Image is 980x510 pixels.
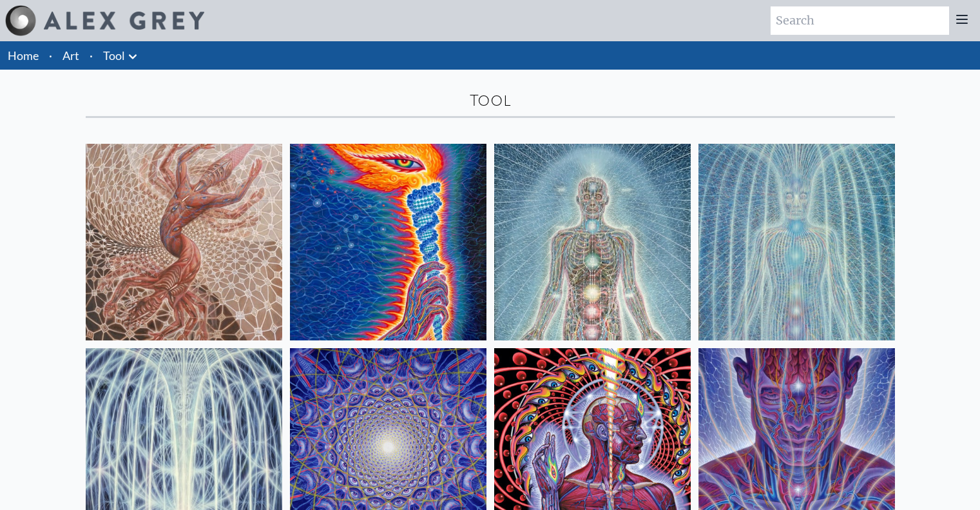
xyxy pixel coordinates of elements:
a: Home [8,48,39,63]
li: · [84,41,98,70]
li: · [44,41,57,70]
a: Tool [103,46,125,64]
div: Tool [86,90,895,111]
input: Search [771,6,949,35]
a: Art [62,46,79,64]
